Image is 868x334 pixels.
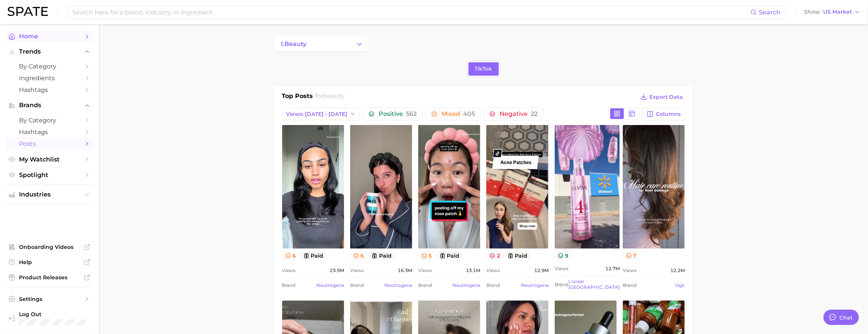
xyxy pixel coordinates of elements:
button: 2 [486,252,503,260]
button: Brands [6,100,93,111]
button: paid [505,252,531,260]
span: Brand [282,281,296,290]
a: Hashtags [6,84,93,96]
span: Positive [379,111,417,117]
a: Onboarding Videos [6,241,93,253]
span: Posts [19,140,80,147]
button: Industries [6,189,93,200]
button: Trends [6,46,93,57]
span: 23.9m [330,266,344,275]
span: Brands [19,102,80,109]
span: 12.9m [534,266,549,275]
button: Export Data [638,92,685,102]
a: by Category [6,60,93,72]
span: 16.3m [398,266,412,275]
button: ShowUS Market [802,7,862,17]
span: by Category [19,63,80,70]
span: Trends [19,48,80,55]
button: 5 [418,252,435,260]
span: Brand [623,281,636,290]
span: Onboarding Videos [19,244,80,250]
button: 6 [350,252,367,260]
span: Views [555,264,568,273]
span: Brand [486,281,500,290]
span: 1. beauty [281,41,307,47]
span: TikTok [475,66,492,72]
span: Views [350,266,364,275]
span: Search [759,9,781,16]
span: Home [19,33,80,40]
a: ogx [675,282,685,288]
a: neutrogena [452,282,480,288]
span: 22 [531,110,538,117]
a: by Category [6,114,93,126]
h1: Top Posts [282,92,313,103]
span: Brand [555,280,568,289]
button: paid [300,252,327,260]
span: Mixed [441,111,475,117]
span: Show [804,10,821,14]
span: Views [623,266,636,275]
a: Posts [6,138,93,150]
a: Hashtags [6,126,93,138]
span: Spotlight [19,171,80,179]
button: Columns [643,108,685,120]
span: Help [19,259,80,266]
span: Industries [19,191,80,198]
a: My Watchlist [6,154,93,165]
span: beauty [323,92,344,100]
span: 12.7m [605,264,620,273]
button: 6 [282,252,299,260]
a: Home [6,30,93,42]
span: Export Data [650,94,683,100]
span: 562 [406,110,417,117]
span: Brand [418,281,432,290]
span: 12.2m [670,266,685,275]
span: Hashtags [19,128,80,136]
button: 7 [623,252,640,260]
a: Log out. Currently logged in with e-mail doyeon@spate.nyc. [6,309,93,328]
a: Spotlight [6,169,93,181]
span: Brand [350,281,364,290]
button: Views: [DATE] - [DATE] [282,108,360,120]
h2: for [315,92,344,103]
span: My Watchlist [19,156,80,163]
input: Search here for a brand, industry, or ingredient [71,6,751,19]
span: Views [418,266,432,275]
span: by Category [19,117,80,124]
a: Help [6,256,93,268]
span: US Market [823,10,852,14]
span: Settings [19,296,80,302]
span: 13.1m [466,266,480,275]
span: Views [486,266,500,275]
a: Settings [6,293,93,305]
a: l'oreal [GEOGRAPHIC_DATA] [568,279,620,290]
button: 9 [555,252,572,260]
button: Change Category [275,36,368,52]
a: neutrogena [316,282,344,288]
span: Columns [656,111,681,117]
a: Ingredients [6,72,93,84]
button: paid [436,252,463,260]
span: Views: [DATE] - [DATE] [286,111,348,117]
span: Hashtags [19,86,80,93]
span: Product Releases [19,274,80,281]
span: Ingredients [19,74,80,82]
a: TikTok [468,62,499,76]
a: neutrogena [384,282,412,288]
span: Log Out [19,311,87,318]
a: Product Releases [6,272,93,283]
span: 405 [463,110,475,117]
span: Views [282,266,296,275]
img: SPATE [8,7,48,16]
span: Negative [500,111,538,117]
button: paid [368,252,395,260]
a: neutrogena [521,282,549,288]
